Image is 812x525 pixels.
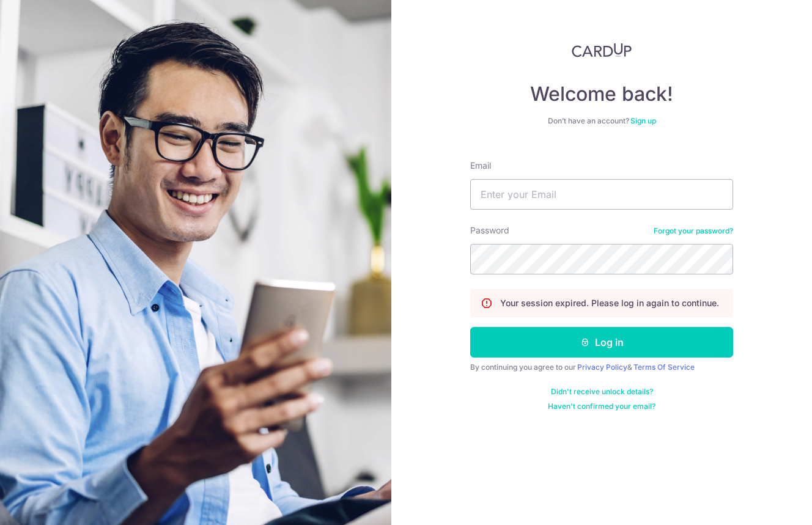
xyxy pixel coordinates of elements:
[470,224,509,237] label: Password
[470,82,733,106] h4: Welcome back!
[548,402,655,411] a: Haven't confirmed your email?
[551,387,653,397] a: Didn't receive unlock details?
[470,160,491,172] label: Email
[630,116,656,125] a: Sign up
[500,297,719,309] p: Your session expired. Please log in again to continue.
[572,43,632,57] img: CardUp Logo
[470,327,733,358] button: Log in
[470,116,733,126] div: Don’t have an account?
[633,362,695,372] a: Terms Of Service
[470,362,733,372] div: By continuing you agree to our &
[577,362,627,372] a: Privacy Policy
[654,226,733,236] a: Forgot your password?
[470,179,733,210] input: Enter your Email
